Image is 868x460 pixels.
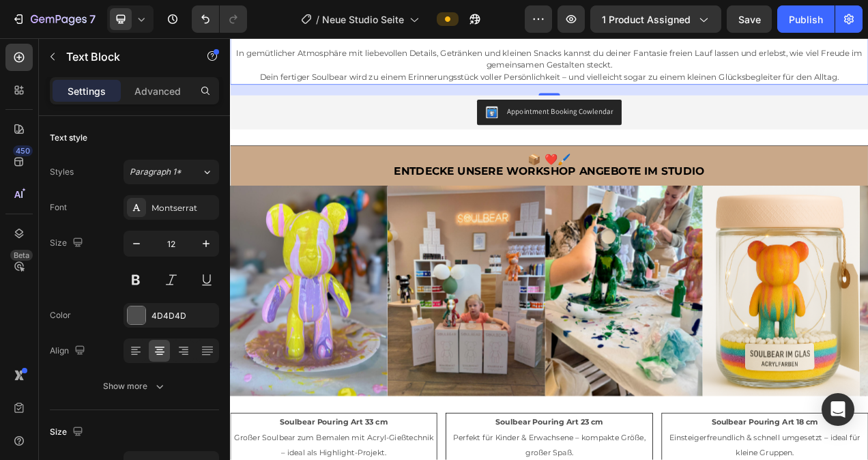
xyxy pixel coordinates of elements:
[317,79,502,112] button: Appointment Booking Cowlendar
[590,5,721,33] button: 1 product assigned
[822,393,854,426] div: Open Intercom Messenger
[50,342,88,360] div: Align
[355,87,491,102] div: Appointment Booking Cowlendar
[50,132,87,144] div: Text style
[38,44,781,57] span: Dein fertiger Soulbear wird zu einem Erinnerungsstück voller Persönlichkeit – und vielleicht soga...
[8,13,811,42] span: In gemütlicher Atmosphäre mit liebevollen Details, Getränken und kleinen Snacks kannst du deiner ...
[789,12,823,27] div: Publish
[777,5,835,33] button: Publish
[50,309,71,321] div: Color
[316,12,319,27] span: /
[5,5,102,33] button: 7
[50,201,67,214] div: Font
[50,374,219,399] button: Show more
[89,11,96,27] p: 7
[405,190,607,460] img: gempages_492460592905323398-b5100852-3d49-4ac6-89a5-ace09c6a747a.jpg
[192,5,247,33] div: Undo/Redo
[50,234,86,253] div: Size
[151,310,216,322] div: 4D4D4D
[151,202,216,214] div: Montserrat
[738,14,761,25] span: Save
[68,84,106,98] p: Settings
[607,190,809,460] img: gempages_492460592905323398-b13d41e1-454f-4e3f-a0e0-a2cffc8fff7c.png
[10,250,33,261] div: Beta
[134,84,181,98] p: Advanced
[210,162,609,179] span: Entdecke UNSERE WORKSHOP ANGEBOTE IM STUDIO
[13,145,33,156] div: 450
[322,12,404,27] span: Neue Studio Seite
[124,160,219,184] button: Paragraph 1*
[103,379,167,393] div: Show more
[382,147,437,164] strong: 📦 ❤️🖌️
[230,38,868,460] iframe: Design area
[130,166,182,178] span: Paragraph 1*
[602,12,691,27] span: 1 product assigned
[328,87,344,104] img: CP-e-oKX6PUCEAE=.png
[50,423,86,442] div: Size
[202,190,404,460] img: gempages_492460592905323398-bb05e7af-85c3-4108-9de8-809aa5f46c86.jpg
[50,166,74,178] div: Styles
[66,48,182,65] p: Text Block
[727,5,772,33] button: Save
